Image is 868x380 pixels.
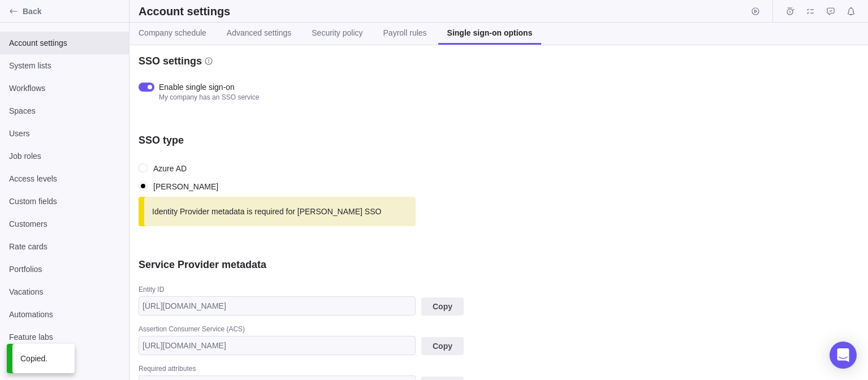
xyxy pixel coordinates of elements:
[139,133,184,147] h3: SSO type
[9,173,120,184] span: Access levels
[374,23,436,45] a: Payroll rules
[139,54,202,68] h3: SSO settings
[9,60,120,71] span: System lists
[447,27,533,38] span: Single sign-on options
[9,286,120,297] span: Vacations
[159,81,259,93] span: Enable single sign-on
[9,309,120,320] span: Automations
[204,57,213,66] svg: info-description
[139,296,416,316] input: Entity ID
[9,37,120,49] span: Account settings
[748,3,763,19] span: Start timer
[139,285,416,296] div: Entity ID
[153,182,218,192] div: [PERSON_NAME]
[139,27,206,38] span: Company schedule
[139,336,416,355] input: Assertion Consumer Service (ACS)
[802,3,818,19] span: My assignments
[218,23,300,45] a: Advanced settings
[383,27,427,38] span: Payroll rules
[139,163,149,174] input: Azure AD
[830,342,857,369] div: Open Intercom Messenger
[9,264,120,275] span: Portfolios
[433,339,452,353] span: Copy
[139,325,416,336] div: Assertion Consumer Service (ACS)
[823,8,839,18] a: Approval requests
[843,8,859,18] a: Notifications
[9,83,120,94] span: Workflows
[312,27,362,38] span: Security policy
[782,8,798,18] a: Time logs
[303,23,372,45] a: Security policy
[139,364,416,375] div: Required attributes
[9,105,120,116] span: Spaces
[421,297,464,316] span: Copy
[782,3,798,19] span: Time logs
[153,163,187,174] div: Azure AD
[9,241,120,252] span: Rate cards
[9,128,120,139] span: Users
[802,8,818,18] a: My assignments
[438,23,542,45] a: Single sign-on options
[9,331,120,343] span: Feature labs
[139,3,230,19] h2: Account settings
[139,182,149,192] input: [PERSON_NAME]
[9,218,120,230] span: Customers
[433,300,452,313] span: Copy
[843,3,859,19] span: Notifications
[152,206,381,217] span: Identity Provider metadata is required for [PERSON_NAME] SSO
[129,23,215,45] a: Company schedule
[823,3,839,19] span: Approval requests
[23,6,124,17] span: Back
[421,337,464,355] span: Copy
[227,27,291,38] span: Advanced settings
[139,258,266,271] h3: Service Provider metadata
[9,196,120,207] span: Custom fields
[9,150,120,162] span: Job roles
[159,93,259,102] span: My company has an SSO service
